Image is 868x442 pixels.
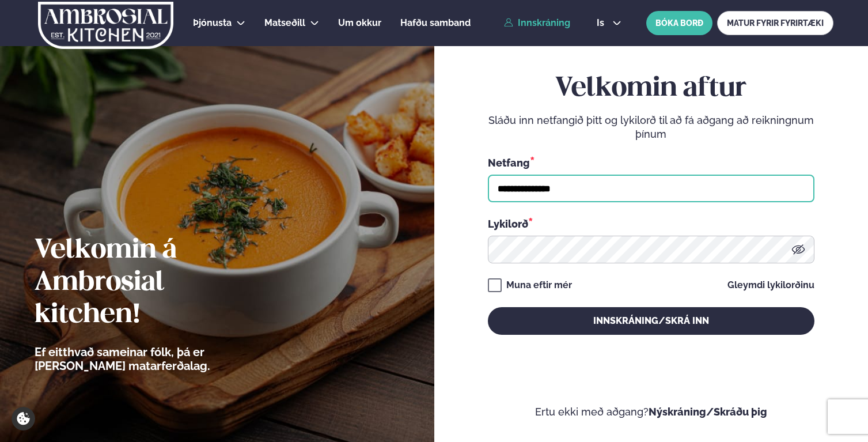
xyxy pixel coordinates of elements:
[727,281,814,290] a: Gleymdi lykilorðinu
[37,2,175,49] img: logo
[488,73,814,105] h2: Velkomin aftur
[12,407,35,430] a: Cookie settings
[400,17,471,28] span: Hafðu samband
[646,11,712,35] button: BÓKA BORÐ
[400,16,471,30] a: Hafðu samband
[587,18,631,28] button: is
[488,307,814,335] button: Innskráning/Skrá inn
[35,235,274,331] h2: Velkomin á Ambrosial kitchen!
[264,17,305,28] span: Matseðill
[488,114,814,141] p: Sláðu inn netfangið þitt og lykilorð til að fá aðgang að reikningnum þínum
[338,16,381,30] a: Um okkur
[338,17,381,28] span: Um okkur
[597,18,608,28] span: is
[264,16,305,30] a: Matseðill
[469,405,834,419] p: Ertu ekki með aðgang?
[35,345,274,373] p: Ef eitthvað sameinar fólk, þá er [PERSON_NAME] matarferðalag.
[717,11,833,35] a: MATUR FYRIR FYRIRTÆKI
[193,16,232,30] a: Þjónusta
[193,17,232,28] span: Þjónusta
[504,18,570,28] a: Innskráning
[649,406,767,418] a: Nýskráning/Skráðu þig
[488,216,814,231] div: Lykilorð
[488,155,814,170] div: Netfang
